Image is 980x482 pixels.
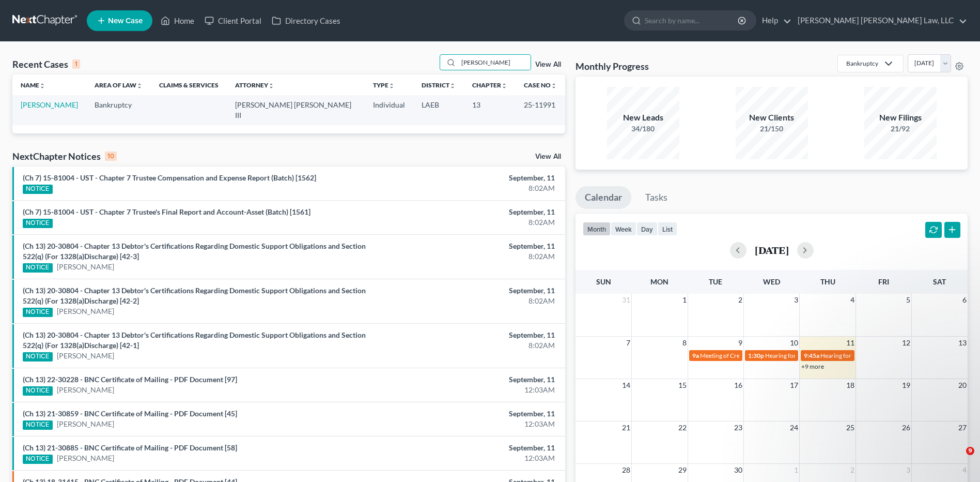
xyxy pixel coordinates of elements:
button: day [636,222,658,236]
i: unfold_more [388,83,395,89]
div: NOTICE [23,185,53,194]
span: 8 [681,337,688,349]
span: 14 [621,379,631,391]
div: September, 11 [384,443,555,453]
div: 8:02AM [384,251,555,262]
a: Nameunfold_more [21,81,45,89]
a: [PERSON_NAME] [57,453,114,463]
td: LAEB [413,95,464,125]
a: Client Portal [199,11,267,30]
div: September, 11 [384,173,555,183]
div: NOTICE [23,263,53,273]
a: [PERSON_NAME] [57,419,114,429]
div: 8:02AM [384,340,555,351]
span: 1:30p [748,352,764,359]
a: Area of Lawunfold_more [95,81,143,89]
a: View All [535,153,561,160]
div: 8:02AM [384,217,555,228]
span: 23 [733,421,743,434]
span: 22 [677,421,688,434]
div: September, 11 [384,374,555,385]
div: 21/92 [864,124,937,134]
td: 25-11991 [516,95,565,125]
span: 7 [625,337,631,349]
input: Search by name... [458,55,531,70]
span: 5 [905,294,911,306]
div: September, 11 [384,330,555,340]
a: (Ch 13) 21-30859 - BNC Certificate of Mailing - PDF Document [45] [23,409,237,418]
span: Mon [650,277,668,286]
div: 12:03AM [384,453,555,463]
span: 9 [966,447,974,455]
span: Meeting of Creditors for [PERSON_NAME] [700,352,815,359]
td: [PERSON_NAME] [PERSON_NAME] III [227,95,365,125]
span: 10 [789,337,799,349]
span: 2 [849,464,855,476]
div: Recent Cases [12,58,80,70]
span: 31 [621,294,631,306]
div: New Clients [736,112,808,124]
div: 8:02AM [384,183,555,193]
button: list [658,222,677,236]
span: Sat [933,277,946,286]
div: September, 11 [384,207,555,217]
span: Thu [820,277,835,286]
div: NOTICE [23,386,53,396]
div: 21/150 [736,124,808,134]
span: 18 [845,379,855,391]
a: (Ch 7) 15-81004 - UST - Chapter 7 Trustee Compensation and Expense Report (Batch) [1562] [23,173,316,182]
span: 9:45a [804,352,819,359]
div: 12:03AM [384,385,555,395]
span: 15 [677,379,688,391]
button: month [583,222,611,236]
span: 11 [845,337,855,349]
a: Tasks [636,186,677,209]
span: Fri [878,277,889,286]
a: Calendar [575,186,631,209]
i: unfold_more [449,83,456,89]
span: 29 [677,464,688,476]
h3: Monthly Progress [575,60,649,72]
i: unfold_more [501,83,507,89]
h2: [DATE] [755,245,789,255]
a: +9 more [801,363,824,370]
a: [PERSON_NAME] [57,351,114,361]
span: 1 [681,294,688,306]
span: Sun [596,277,611,286]
div: September, 11 [384,285,555,296]
a: [PERSON_NAME] [57,385,114,395]
span: 6 [961,294,968,306]
a: [PERSON_NAME] [57,306,114,317]
div: September, 11 [384,409,555,419]
div: 12:03AM [384,419,555,429]
a: [PERSON_NAME] [21,100,78,109]
button: week [611,222,636,236]
div: NOTICE [23,219,53,228]
span: 1 [793,464,799,476]
span: Hearing for [PERSON_NAME] & [PERSON_NAME] [820,352,956,359]
a: Chapterunfold_more [472,81,507,89]
div: September, 11 [384,241,555,251]
a: (Ch 7) 15-81004 - UST - Chapter 7 Trustee's Final Report and Account-Asset (Batch) [1561] [23,207,310,216]
a: Attorneyunfold_more [235,81,274,89]
a: (Ch 13) 20-30804 - Chapter 13 Debtor's Certifications Regarding Domestic Support Obligations and ... [23,286,366,305]
span: Tue [709,277,722,286]
span: 21 [621,421,631,434]
span: 9 [737,337,743,349]
th: Claims & Services [151,74,227,95]
div: NOTICE [23,455,53,464]
div: 10 [105,152,117,161]
span: New Case [108,17,143,25]
span: Hearing for [PERSON_NAME] [765,352,846,359]
input: Search by name... [645,11,739,30]
i: unfold_more [136,83,143,89]
a: Case Nounfold_more [524,81,557,89]
iframe: Intercom live chat [945,447,970,472]
a: Districtunfold_more [422,81,456,89]
a: Help [757,11,791,30]
div: Bankruptcy [846,59,878,68]
span: 30 [733,464,743,476]
span: 13 [957,337,968,349]
span: 16 [733,379,743,391]
span: 3 [793,294,799,306]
